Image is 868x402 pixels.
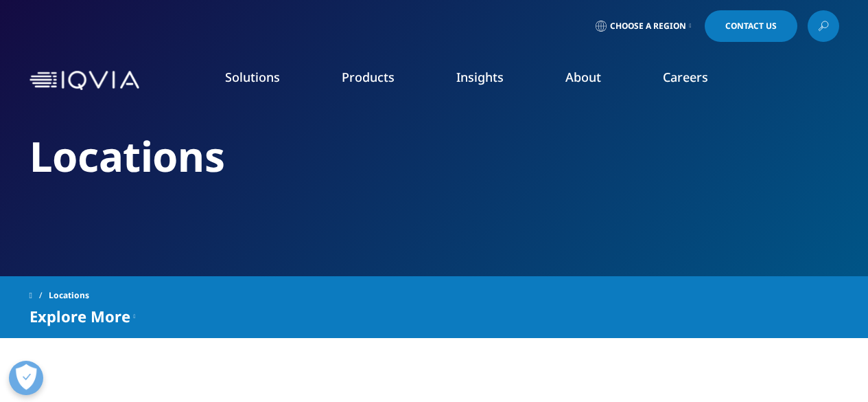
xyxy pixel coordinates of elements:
[565,69,601,85] a: About
[30,71,139,91] img: IQVIA Healthcare Information Technology and Pharma Clinical Research Company
[725,22,777,30] span: Contact Us
[30,308,130,324] span: Explore More
[145,48,839,113] nav: Primary
[456,69,504,85] a: Insights
[342,69,395,85] a: Products
[225,69,280,85] a: Solutions
[705,10,797,42] a: Contact Us
[663,69,708,85] a: Careers
[49,283,89,308] span: Locations
[30,131,839,182] h2: Locations
[9,361,43,395] button: Open Preferences
[610,21,686,32] span: Choose a Region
